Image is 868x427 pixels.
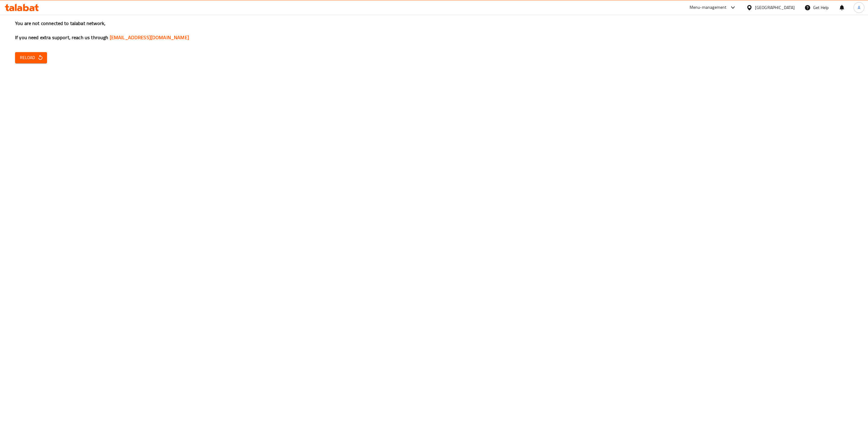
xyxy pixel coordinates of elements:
span: Reload [20,54,42,61]
span: A [858,4,860,11]
a: [EMAIL_ADDRESS][DOMAIN_NAME] [110,33,189,42]
button: Reload [15,52,47,63]
h3: You are not connected to talabat network, If you need extra support, reach us through [15,20,853,41]
div: [GEOGRAPHIC_DATA] [755,4,795,11]
div: Menu-management [690,4,727,11]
